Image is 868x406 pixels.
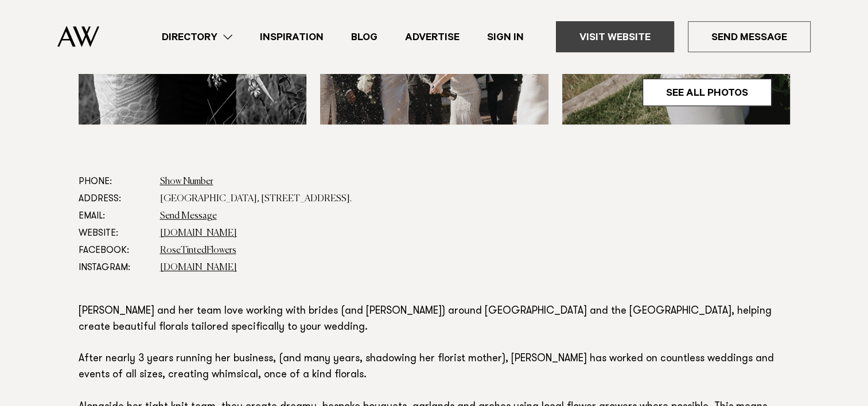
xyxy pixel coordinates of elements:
a: Advertise [391,29,473,45]
a: [DOMAIN_NAME] [160,229,237,238]
a: Inspiration [246,29,337,45]
a: [DOMAIN_NAME] [160,263,237,272]
img: Auckland Weddings Logo [57,26,99,47]
dt: Phone: [79,173,151,190]
dd: [GEOGRAPHIC_DATA], [STREET_ADDRESS]. [160,190,790,208]
dt: Instagram: [79,259,151,276]
a: Sign In [473,29,538,45]
a: Directory [148,29,246,45]
dt: Facebook: [79,242,151,259]
a: Send Message [160,212,217,221]
a: Send Message [688,21,811,52]
a: See All Photos [643,79,772,106]
dt: Website: [79,225,151,242]
dt: Address: [79,190,151,208]
a: Blog [337,29,391,45]
a: Visit Website [556,21,674,52]
a: RoseTintedFlowers [160,246,236,255]
dt: Email: [79,208,151,225]
a: Show Number [160,177,213,186]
